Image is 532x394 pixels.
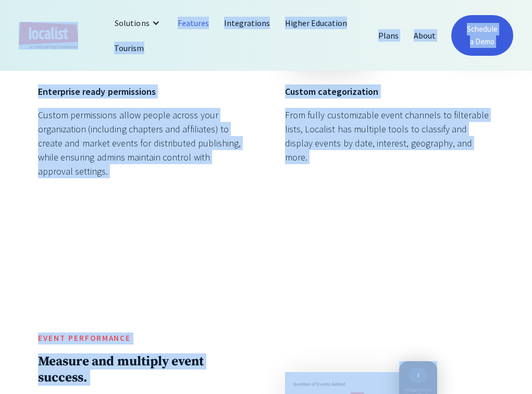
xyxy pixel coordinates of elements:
[285,108,494,164] div: From fully customizable event channels to filterable lists, Localist has multiple tools to classi...
[278,10,355,35] a: Higher Education
[217,10,278,35] a: Integrations
[38,353,247,386] h2: Measure and multiply event success.
[285,84,494,98] h6: Custom categorization
[406,23,443,48] a: About
[107,35,152,60] a: Tourism
[38,108,247,178] div: Custom permissions allow people across your organization (including chapters and affiliates) to c...
[38,333,247,344] h5: Event Performance
[107,10,170,35] div: Solutions
[115,17,149,29] div: Solutions
[371,23,406,48] a: Plans
[19,22,78,50] a: home
[170,10,217,35] a: Features
[451,15,513,56] a: Schedule a Demo
[38,84,247,98] h6: Enterprise ready permissions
